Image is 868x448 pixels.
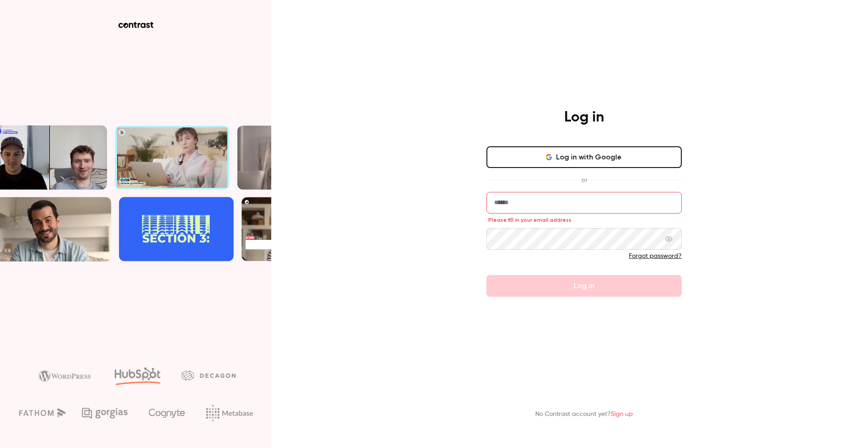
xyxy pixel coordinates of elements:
[577,175,592,185] span: or
[181,370,236,380] img: decagon
[564,108,604,126] h4: Log in
[535,410,633,419] p: No Contrast account yet?
[488,216,571,224] span: Please fill in your email address
[611,411,633,417] a: Sign up
[486,146,682,168] button: Log in with Google
[629,253,682,259] a: Forgot password?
